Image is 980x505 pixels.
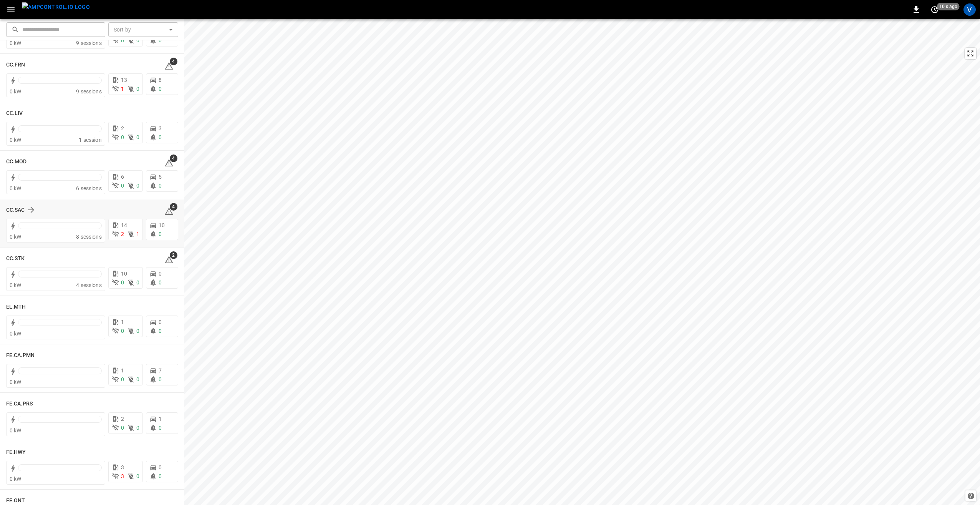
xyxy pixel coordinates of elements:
h6: EL.MTH [6,303,26,311]
span: 0 kW [10,379,22,385]
span: 0 [159,134,162,140]
span: 0 [136,328,139,334]
span: 0 [159,279,162,286]
span: 9 sessions [76,40,102,46]
span: 7 [159,367,162,374]
span: 0 [121,376,124,382]
span: 2 [170,251,177,259]
span: 0 [136,183,139,189]
span: 1 session [79,137,101,143]
button: set refresh interval [929,3,941,16]
span: 2 [121,416,124,422]
span: 0 [121,328,124,334]
span: 4 sessions [76,282,102,288]
span: 13 [121,77,127,83]
span: 0 [159,473,162,479]
span: 1 [136,231,139,237]
h6: CC.SAC [6,206,25,214]
span: 10 [121,271,127,277]
span: 1 [121,367,124,374]
span: 4 [170,58,177,65]
span: 0 kW [10,40,22,46]
span: 10 s ago [937,3,960,10]
span: 0 [159,319,162,325]
span: 0 [159,328,162,334]
span: 0 [159,271,162,277]
span: 0 [136,376,139,382]
span: 0 kW [10,331,22,337]
span: 10 [159,222,165,228]
span: 0 kW [10,88,22,95]
span: 0 kW [10,137,22,143]
span: 0 [159,376,162,382]
span: 0 [159,37,162,43]
span: 0 [121,37,124,43]
span: 0 [136,425,139,431]
h6: CC.STK [6,254,25,263]
h6: FE.CA.PMN [6,351,35,360]
h6: FE.ONT [6,497,25,505]
h6: CC.MOD [6,158,27,166]
span: 3 [159,125,162,131]
canvas: Map [184,19,980,505]
span: 6 sessions [76,185,102,191]
span: 0 [121,183,124,189]
img: ampcontrol.io logo [22,2,90,12]
span: 4 [170,154,177,162]
span: 9 sessions [76,88,102,95]
span: 0 kW [10,185,22,191]
span: 2 [121,125,124,131]
span: 5 [159,174,162,180]
h6: CC.FRN [6,61,25,69]
span: 4 [170,203,177,211]
span: 2 [121,231,124,237]
span: 0 kW [10,282,22,288]
span: 0 kW [10,476,22,482]
span: 8 [159,77,162,83]
span: 0 [159,183,162,189]
span: 0 [159,86,162,92]
span: 0 [136,134,139,140]
h6: CC.LIV [6,109,23,118]
span: 3 [121,473,124,479]
span: 1 [121,86,124,92]
div: profile-icon [963,3,976,16]
span: 1 [159,416,162,422]
span: 0 kW [10,427,22,434]
span: 0 [159,425,162,431]
span: 0 [159,464,162,470]
span: 6 [121,174,124,180]
span: 8 sessions [76,234,102,240]
span: 0 [121,279,124,286]
span: 0 kW [10,234,22,240]
span: 0 [136,473,139,479]
span: 0 [136,37,139,43]
span: 1 [121,319,124,325]
span: 0 [159,231,162,237]
span: 0 [136,279,139,286]
span: 3 [121,464,124,470]
span: 0 [136,86,139,92]
span: 0 [121,134,124,140]
span: 14 [121,222,127,228]
h6: FE.HWY [6,448,26,457]
h6: FE.CA.PRS [6,400,33,408]
span: 0 [121,425,124,431]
